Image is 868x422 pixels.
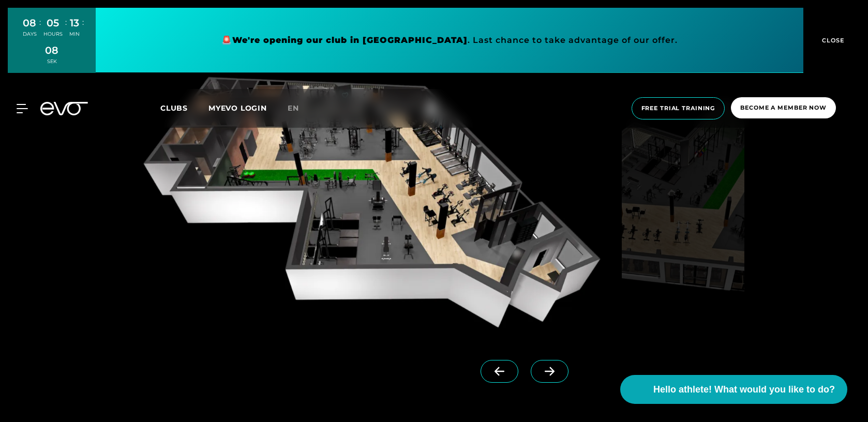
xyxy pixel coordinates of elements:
font: : [39,17,41,27]
img: evofitness [128,60,618,335]
font: MIN [69,31,80,37]
button: CLOSE [803,8,860,73]
font: CLOSE [822,37,845,44]
font: Become a member now [740,104,827,111]
font: 08 [45,44,58,56]
font: 08 [23,17,36,29]
font: Hello athlete! What would you like to do? [653,384,835,395]
img: evofitness [622,60,744,335]
a: Clubs [160,103,208,113]
a: Become a member now [728,97,839,119]
font: Clubs [160,103,188,113]
font: 05 [47,17,59,29]
font: : [82,17,84,27]
button: Hello athlete! What would you like to do? [620,375,847,404]
a: Free trial training [628,97,728,119]
font: DAYS [23,31,37,37]
font: HOURS [43,31,63,37]
a: MYEVO LOGIN [208,103,267,113]
font: en [288,103,299,113]
font: Free trial training [641,104,715,112]
font: 13 [70,17,79,29]
font: : [65,17,67,27]
font: SEK [47,58,57,64]
a: en [288,102,311,114]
